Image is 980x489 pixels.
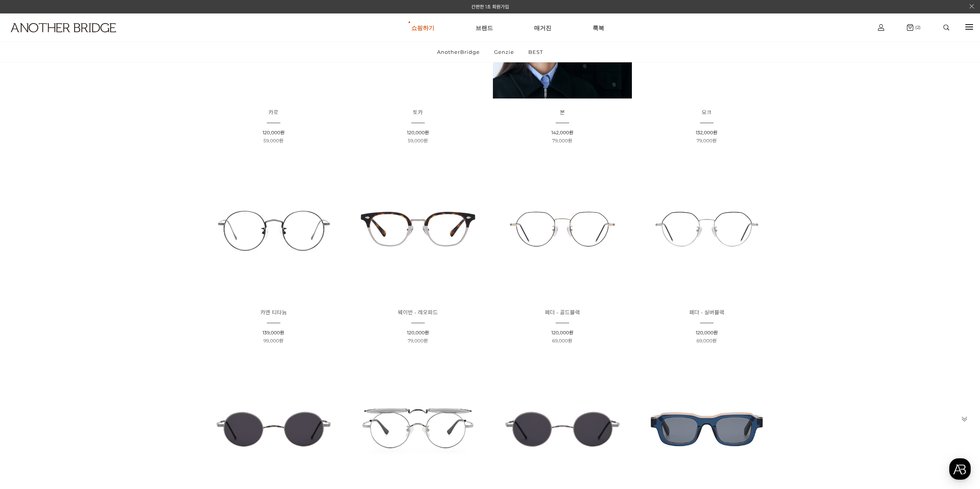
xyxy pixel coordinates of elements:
[99,244,148,263] a: 설정
[593,14,604,42] a: 룩북
[260,309,287,316] span: 카멘 티타늄
[702,110,712,115] a: 요크
[263,338,283,344] span: 99,000원
[907,24,921,31] a: (2)
[413,109,423,116] span: 토카
[552,338,572,344] span: 69,000원
[907,24,913,31] img: cart
[552,138,572,144] span: 79,000원
[522,42,549,62] a: BEST
[70,256,80,262] span: 대화
[689,309,724,316] span: 페더 - 실버블랙
[408,138,428,144] span: 59,000원
[545,309,580,316] span: 페더 - 골드블랙
[431,42,486,62] a: AnotherBridge
[263,330,284,335] span: 139,000원
[560,109,565,116] span: 본
[878,24,884,31] img: cart
[560,110,565,115] a: 본
[398,309,438,316] span: 웨이번 - 레오파드
[487,42,521,62] a: Genzie
[11,23,116,32] img: logo
[545,310,580,315] a: 페더 - 골드블랙
[398,310,438,315] a: 웨이번 - 레오파드
[943,25,949,30] img: search
[696,130,717,135] span: 132,000원
[51,244,99,263] a: 대화
[263,130,285,135] span: 120,000원
[268,110,278,115] a: 카로
[534,14,551,42] a: 매거진
[4,23,151,51] a: logo
[407,130,429,135] span: 120,000원
[119,255,128,262] span: 설정
[696,330,718,335] span: 120,000원
[204,160,343,299] img: 카멘 티타늄 - 팀 그레이 색상, 세련된 일상 스타일 안경
[697,138,717,144] span: 79,000원
[268,109,278,116] span: 카로
[413,110,423,115] a: 토카
[493,160,632,299] img: 페더 - 골드블랙 이미지 - 금블랙 세련된 안경
[24,255,29,262] span: 홈
[697,338,717,344] span: 69,000원
[408,338,428,344] span: 79,000원
[263,138,283,144] span: 59,000원
[551,330,573,335] span: 120,000원
[407,330,429,335] span: 120,000원
[411,14,434,42] a: 쇼핑하기
[913,25,921,30] span: (2)
[260,310,287,315] a: 카멘 티타늄
[471,4,509,10] a: 간편한 1초 회원가입
[476,14,493,42] a: 브랜드
[348,160,487,299] img: 웨이번 - 레오파드 안경, 세련된 레오파드 패턴의 아이웨어 모양
[702,109,712,116] span: 요크
[689,310,724,315] a: 페더 - 실버블랙
[551,130,573,135] span: 142,000원
[637,160,776,299] img: 페더 - 실버블랙 안경 다양한 스타일에 어울리는 패셔너블 아이웨어 이미지
[2,244,51,263] a: 홈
